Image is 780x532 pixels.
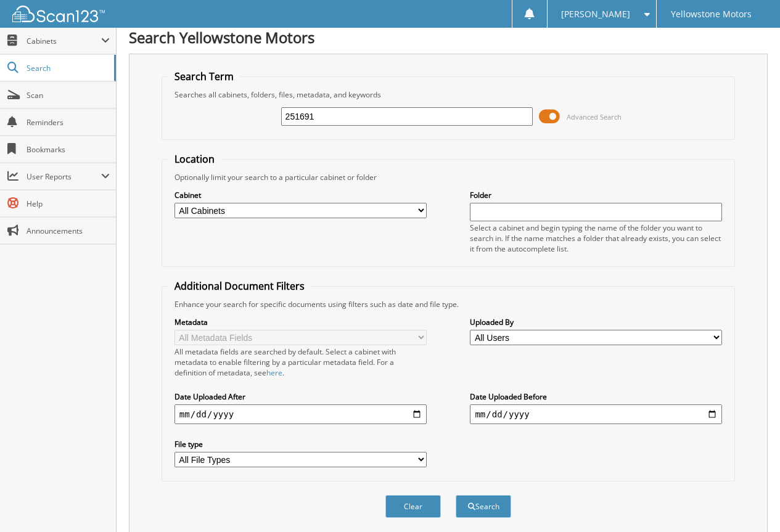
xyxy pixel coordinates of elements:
div: Optionally limit your search to a particular cabinet or folder [168,172,728,182]
button: Clear [385,495,441,518]
legend: Search Term [168,70,240,83]
div: Searches all cabinets, folders, files, metadata, and keywords [168,89,728,100]
span: Cabinets [27,36,101,46]
label: Date Uploaded Before [470,391,722,402]
label: File type [174,439,427,449]
span: Help [27,198,110,209]
span: Reminders [27,117,110,128]
h1: Search Yellowstone Motors [129,27,768,47]
iframe: Chat Widget [718,473,780,532]
span: Search [27,63,108,73]
label: Metadata [174,317,427,327]
span: Yellowstone Motors [671,10,752,18]
input: start [174,404,427,424]
label: Date Uploaded After [174,391,427,402]
span: Advanced Search [567,112,622,121]
a: here [266,367,282,378]
input: end [470,404,722,424]
span: User Reports [27,171,101,182]
img: scan123-logo-white.svg [12,6,105,22]
div: All metadata fields are searched by default. Select a cabinet with metadata to enable filtering b... [174,346,427,378]
label: Folder [470,190,722,200]
span: Bookmarks [27,144,110,155]
span: [PERSON_NAME] [561,10,630,18]
legend: Location [168,152,221,166]
legend: Additional Document Filters [168,279,311,293]
label: Cabinet [174,190,427,200]
div: Enhance your search for specific documents using filters such as date and file type. [168,299,728,309]
span: Scan [27,90,110,100]
label: Uploaded By [470,317,722,327]
div: Select a cabinet and begin typing the name of the folder you want to search in. If the name match... [470,223,722,254]
span: Announcements [27,226,110,236]
button: Search [456,495,511,518]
